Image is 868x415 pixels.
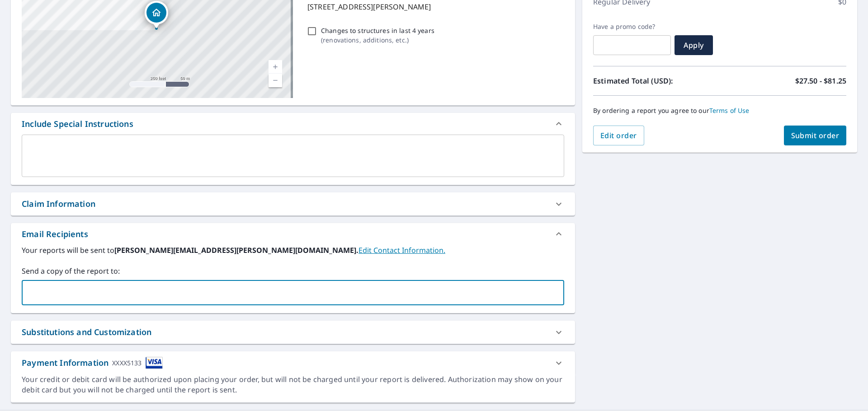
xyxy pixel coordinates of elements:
label: Have a promo code? [593,23,671,31]
button: Edit order [593,126,644,145]
a: EditContactInfo [359,245,445,255]
p: $27.50 - $81.25 [795,75,846,86]
p: Changes to structures in last 4 years [321,26,434,35]
a: Terms of Use [709,106,750,115]
p: ( renovations, additions, etc. ) [321,35,434,45]
p: Estimated Total (USD): [593,75,720,86]
span: Submit order [791,131,840,140]
div: Payment InformationXXXX5133cardImage [11,351,575,374]
label: Send a copy of the report to: [22,266,564,276]
p: By ordering a report you agree to our [593,107,846,115]
div: Email Recipients [11,223,575,245]
p: [STREET_ADDRESS][PERSON_NAME] [307,1,561,12]
span: Apply [682,40,706,50]
div: Substitutions and Customization [11,321,575,344]
div: Email Recipients [22,228,88,240]
button: Submit order [784,126,847,145]
div: Your credit or debit card will be authorized upon placing your order, but will not be charged unt... [22,374,564,395]
div: Dropped pin, building 1, Residential property, 18 Garren Mountain Ln Fairview, NC 28730 [145,1,168,29]
div: Include Special Instructions [11,113,575,135]
a: Current Level 17, Zoom Out [269,74,282,87]
div: Claim Information [11,192,575,215]
div: Claim Information [22,198,95,210]
span: Edit order [600,131,637,140]
b: [PERSON_NAME][EMAIL_ADDRESS][PERSON_NAME][DOMAIN_NAME]. [114,245,359,255]
div: XXXX5133 [112,357,142,369]
a: Current Level 17, Zoom In [269,60,282,74]
div: Payment Information [22,357,163,369]
div: Substitutions and Customization [22,326,151,338]
label: Your reports will be sent to [22,245,564,256]
div: Include Special Instructions [22,118,133,130]
img: cardImage [146,357,163,369]
button: Apply [675,35,713,55]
